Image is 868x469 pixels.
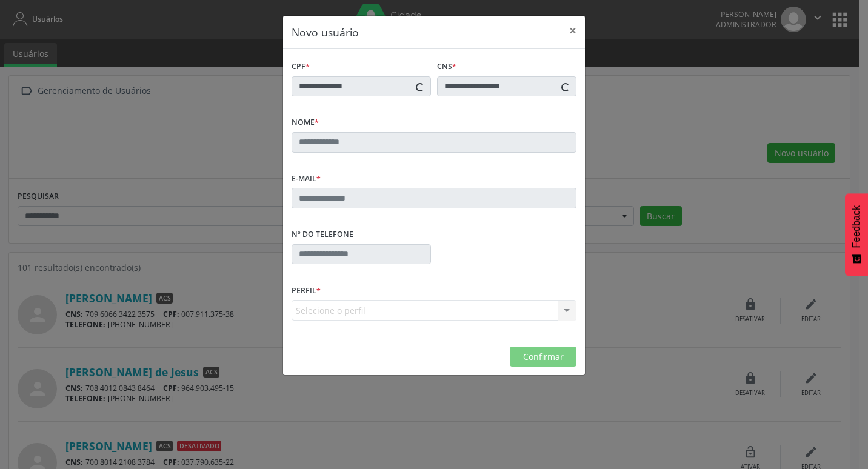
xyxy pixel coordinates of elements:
[845,193,868,276] button: Feedback - Mostrar pesquisa
[292,225,353,244] label: Nº do Telefone
[851,205,862,248] span: Feedback
[561,16,585,45] button: Close
[510,347,576,367] button: Confirmar
[292,281,321,300] label: Perfil
[292,24,359,40] h5: Novo usuário
[292,58,310,76] label: CPF
[437,58,456,76] label: CNS
[292,170,321,188] label: E-mail
[292,113,319,132] label: Nome
[523,351,564,362] span: Confirmar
